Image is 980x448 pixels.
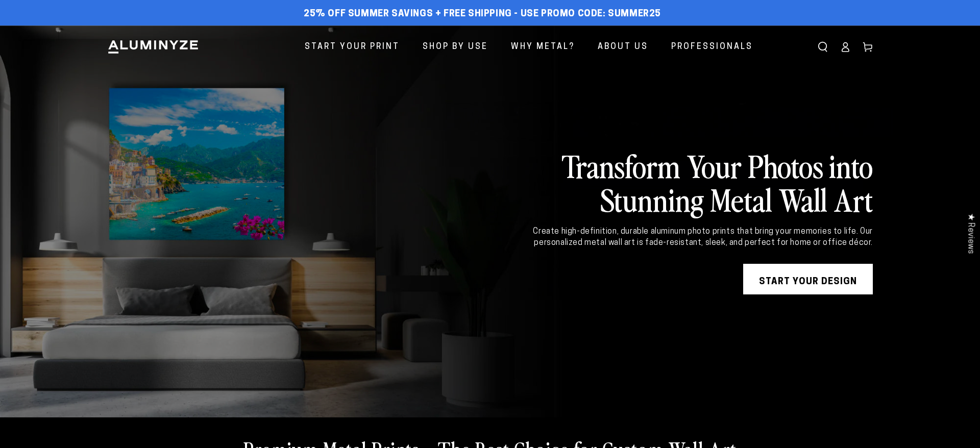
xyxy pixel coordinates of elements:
a: START YOUR DESIGN [743,264,873,294]
div: Create high-definition, durable aluminum photo prints that bring your memories to life. Our perso... [502,226,873,249]
span: Shop By Use [423,40,488,55]
a: Shop By Use [415,34,496,61]
span: Professionals [671,40,753,55]
span: Start Your Print [305,40,400,55]
a: Why Metal? [503,34,582,61]
summary: Search our site [812,36,834,58]
a: Start Your Print [297,34,407,61]
h2: Transform Your Photos into Stunning Metal Wall Art [502,148,873,216]
span: Why Metal? [511,40,575,55]
a: Professionals [664,34,761,61]
div: Click to open Judge.me floating reviews tab [961,205,980,262]
span: 25% off Summer Savings + Free Shipping - Use Promo Code: SUMMER25 [304,9,661,20]
a: About Us [590,34,656,61]
img: Aluminyze [107,39,199,55]
span: About Us [598,40,648,55]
